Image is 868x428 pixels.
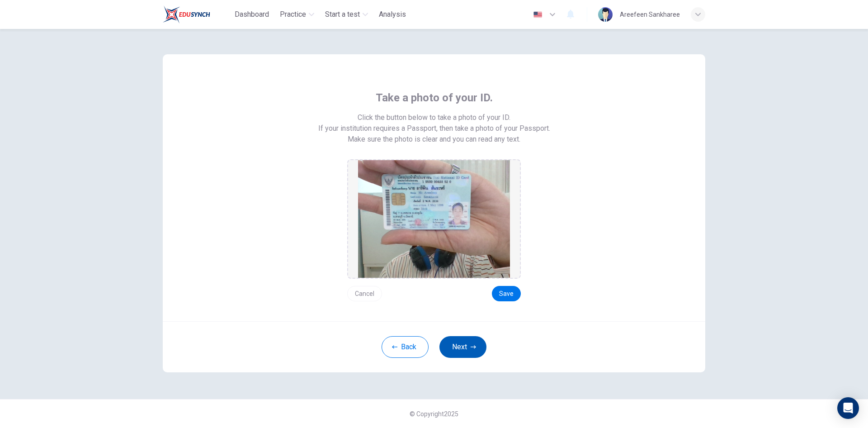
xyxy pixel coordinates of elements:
span: Make sure the photo is clear and you can read any text. [348,134,520,145]
div: Areefeen Sankharee [620,9,680,20]
img: en [532,11,543,18]
button: Start a test [321,6,372,23]
button: Dashboard [231,6,273,23]
span: © Copyright 2025 [410,410,458,418]
img: Profile picture [598,7,613,22]
div: Open Intercom Messenger [837,397,859,419]
button: Cancel [347,286,382,301]
a: Train Test logo [163,5,231,24]
span: Start a test [325,9,360,20]
button: Next [439,336,486,358]
span: Practice [280,9,306,20]
button: Analysis [375,6,410,23]
span: Click the button below to take a photo of your ID. If your institution requires a Passport, then ... [318,112,550,134]
button: Back [382,336,429,358]
span: Dashboard [235,9,269,20]
img: preview screemshot [358,160,510,278]
img: Train Test logo [163,5,210,24]
button: Practice [276,6,318,23]
span: Take a photo of your ID. [376,90,493,105]
span: Analysis [379,9,406,20]
button: Save [492,286,521,301]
